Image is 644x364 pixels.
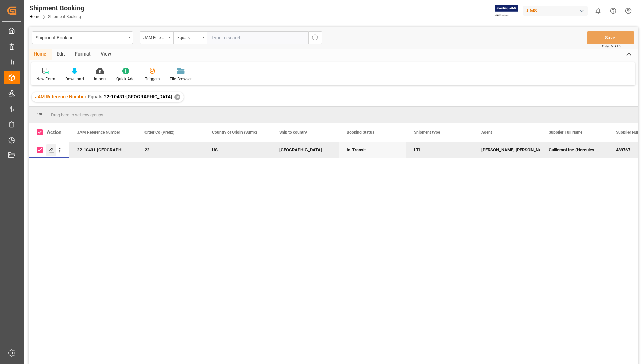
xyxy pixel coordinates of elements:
div: Download [65,76,84,82]
div: 22-10431-[GEOGRAPHIC_DATA] [69,142,136,158]
span: Booking Status [347,130,374,135]
div: JIMS [523,6,588,16]
span: Shipment type [414,130,440,135]
div: Press SPACE to deselect this row. [29,142,69,158]
div: In-Transit [347,142,398,158]
input: Type to search [207,31,308,44]
div: Action [47,129,61,135]
span: Equals [88,94,102,99]
button: Help Center [606,3,621,19]
div: Home [29,49,52,60]
div: Format [70,49,96,60]
span: 22-10431-[GEOGRAPHIC_DATA] [104,94,172,99]
div: 22 [144,142,196,158]
div: Quick Add [116,76,135,82]
span: Drag here to set row groups [51,112,103,117]
button: JIMS [523,4,590,17]
button: open menu [173,31,207,44]
span: Country of Origin (Suffix) [212,130,257,135]
div: New Form [36,76,55,82]
span: Agent [481,130,492,135]
div: Shipment Booking [29,3,84,13]
div: [PERSON_NAME] [PERSON_NAME] [481,142,533,158]
div: JAM Reference Number [143,33,166,41]
div: US [212,142,263,158]
div: Edit [52,49,70,60]
div: Guillemot Inc.(Hercules DJ) [541,142,608,158]
button: open menu [32,31,133,44]
a: Home [29,14,40,19]
button: show 0 new notifications [590,3,606,19]
span: JAM Reference Number [77,130,120,135]
button: open menu [140,31,173,44]
span: Supplier Full Name [549,130,582,135]
div: ✕ [174,94,180,100]
div: Shipment Booking [36,33,126,41]
div: Equals [177,33,200,41]
div: Triggers [145,76,160,82]
div: Import [94,76,106,82]
div: File Browser [170,76,192,82]
span: Ctrl/CMD + S [602,44,621,49]
span: JAM Reference Number [35,94,86,99]
span: Ship to country [279,130,307,135]
img: Exertis%20JAM%20-%20Email%20Logo.jpg_1722504956.jpg [495,5,518,17]
div: [GEOGRAPHIC_DATA] [279,142,330,158]
span: Order Co (Prefix) [144,130,174,135]
div: View [96,49,116,60]
div: LTL [414,142,465,158]
button: Save [587,31,634,44]
button: search button [308,31,322,44]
